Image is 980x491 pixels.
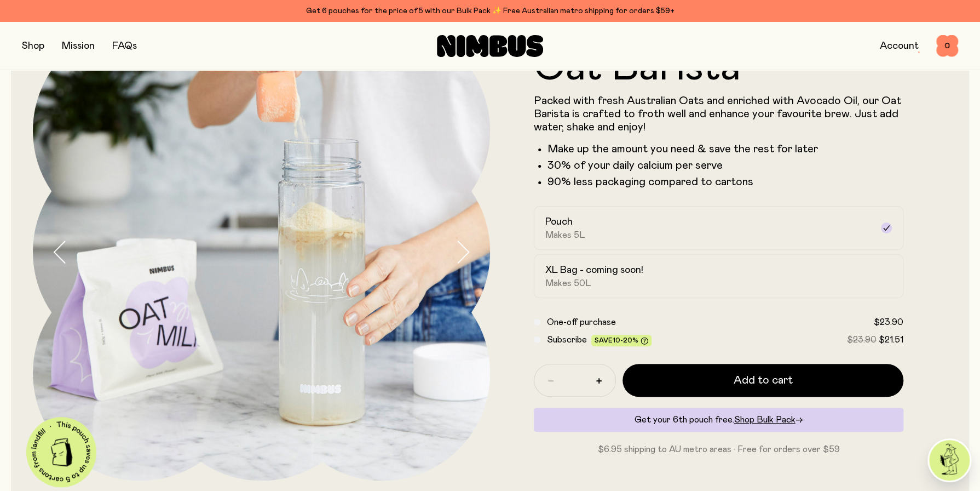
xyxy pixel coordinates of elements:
span: $23.90 [874,318,903,327]
h2: XL Bag - coming soon! [545,264,643,277]
a: Mission [62,41,95,51]
button: Add to cart [622,364,903,397]
span: Subscribe [547,335,587,344]
span: $23.90 [847,335,877,344]
a: Shop Bulk Pack→ [734,415,803,424]
img: agent [929,440,970,481]
li: 30% of your daily calcium per serve [547,159,903,172]
a: FAQs [112,41,137,51]
span: One-off purchase [547,318,616,327]
div: Get your 6th pouch free. [534,408,903,432]
span: Makes 5L [545,230,585,241]
span: Makes 50L [545,278,591,289]
span: Shop Bulk Pack [734,415,795,424]
p: $6.95 shipping to AU metro areas · Free for orders over $59 [534,443,903,456]
span: Add to cart [734,373,793,388]
li: 90% less packaging compared to cartons [547,175,903,189]
h2: Pouch [545,215,573,229]
div: Get 6 pouches for the price of 5 with our Bulk Pack ✨ Free Australian metro shipping for orders $59+ [22,4,958,18]
p: Packed with fresh Australian Oats and enriched with Avocado Oil, our Oat Barista is crafted to fr... [534,94,903,134]
span: Save [595,337,648,345]
button: 0 [936,35,958,57]
span: $21.51 [879,335,903,344]
span: 10-20% [613,337,638,344]
a: Account [880,41,919,51]
li: Make up the amount you need & save the rest for later [547,142,903,156]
